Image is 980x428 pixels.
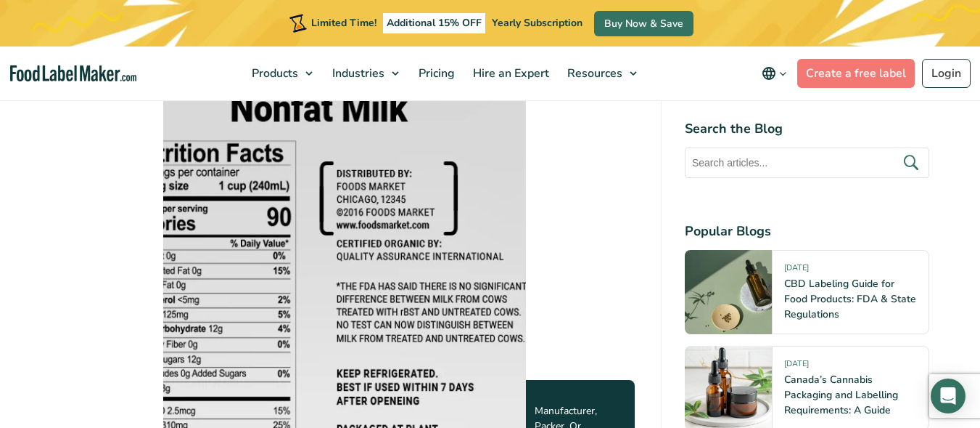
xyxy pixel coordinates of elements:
[594,11,693,36] a: Buy Now & Save
[685,148,929,178] input: Search articles...
[328,65,386,81] span: Industries
[311,16,376,30] span: Limited Time!
[563,65,624,81] span: Resources
[784,262,809,279] span: [DATE]
[464,47,555,100] a: Hire an Expert
[784,373,898,417] a: Canada’s Cannabis Packaging and Labelling Requirements: A Guide
[247,65,300,81] span: Products
[559,47,644,100] a: Resources
[410,47,461,100] a: Pricing
[243,47,320,100] a: Products
[469,65,551,81] span: Hire an Expert
[383,13,485,33] span: Additional 15% OFF
[324,47,406,100] a: Industries
[414,65,456,81] span: Pricing
[931,379,965,413] div: Open Intercom Messenger
[784,277,916,321] a: CBD Labeling Guide for Food Products: FDA & State Regulations
[685,222,929,241] h4: Popular Blogs
[685,119,929,139] h4: Search the Blog
[492,16,582,30] span: Yearly Subscription
[922,59,971,88] a: Login
[797,59,915,88] a: Create a free label
[784,358,809,375] span: [DATE]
